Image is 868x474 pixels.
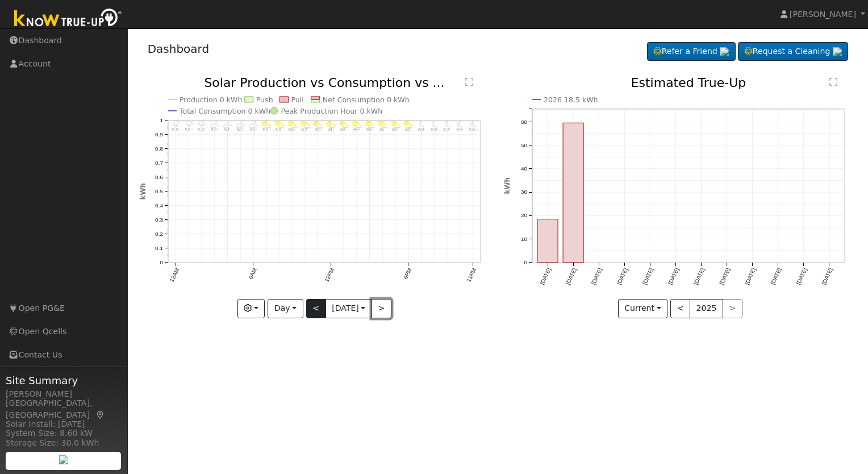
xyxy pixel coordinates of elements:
i: 1AM - Thunderstorms [185,121,192,128]
text: 40 [521,165,528,172]
rect: onclick="" [537,219,558,263]
i: 7PM - MostlyClear [419,121,424,128]
p: 55° [287,128,298,132]
button: Current [618,299,668,318]
div: [PERSON_NAME] [6,388,122,400]
text: 0.5 [155,188,163,194]
i: 6AM - PartlyCloudy [249,121,258,128]
text: 0.4 [155,202,163,209]
text: Total Consumption 0 kWh [179,107,270,115]
span: [PERSON_NAME] [790,10,856,19]
text: 20 [521,213,528,219]
p: 60° [312,128,323,132]
text: [DATE] [590,267,603,286]
p: 59° [429,128,440,132]
i: 1PM - PartlyCloudy [340,121,349,128]
a: Request a Cleaning [738,42,848,61]
text: Solar Production vs Consumption vs ... [204,76,444,90]
text: Push [256,95,273,104]
i: 4PM - PartlyCloudy [378,121,387,128]
text: 2026 18.5 kWh [544,95,598,104]
i: 6PM - PartlyCloudy [404,121,413,128]
text: [DATE] [821,267,834,286]
text: [DATE] [667,267,680,286]
p: 61° [325,128,336,132]
i: 2AM - Thunderstorms [198,121,205,128]
text: [DATE] [719,267,732,286]
div: Solar Install: [DATE] [6,418,122,430]
p: 53° [183,128,194,132]
p: 52° [209,128,220,132]
i: 10AM - PartlyCloudy [301,121,310,128]
text: Production 0 kWh [180,95,243,104]
text: 0.2 [155,231,163,237]
text: [DATE] [692,267,706,286]
i: 8PM - MostlyClear [432,121,437,128]
text: 12PM [323,267,335,283]
span: Site Summary [6,373,122,388]
text: 0.8 [155,145,163,152]
p: 63° [339,128,349,132]
text: [DATE] [539,267,552,286]
text:  [829,77,837,86]
text: 30 [521,189,528,196]
text: [DATE] [641,267,654,286]
i: 3AM - PartlyCloudy [210,121,219,128]
p: 64° [352,128,362,132]
text: 0 [160,259,163,265]
text: 0.3 [155,217,163,223]
img: Know True-Up [9,6,128,32]
p: 57° [442,128,453,132]
button: [DATE] [325,299,372,318]
a: Dashboard [148,42,210,56]
text: Pull [291,95,303,104]
i: 7AM - PartlyCloudy [262,121,271,128]
p: 51° [222,128,233,132]
text: 0.6 [155,174,163,180]
p: 57° [300,128,311,132]
text:  [465,77,473,86]
i: 4AM - PartlyCloudy [223,121,232,128]
text: 0.7 [155,160,163,166]
p: 64° [364,128,375,132]
a: Map [95,410,106,419]
p: 53° [170,128,181,132]
rect: onclick="" [563,123,583,263]
p: 56° [454,128,465,132]
text: [DATE] [744,267,757,286]
a: Refer a Friend [647,42,736,61]
i: 12AM - Thunderstorms [173,121,180,128]
text: 1 [160,117,163,123]
p: 65° [377,128,388,132]
p: 64° [390,128,401,132]
p: 51° [248,128,259,132]
button: < [670,299,690,318]
text: 0 [524,259,527,265]
p: 53° [274,128,285,132]
button: < [306,299,326,318]
img: retrieve [720,47,729,56]
text: 0.9 [155,131,163,138]
i: 8AM - PartlyCloudy [275,121,284,128]
p: 51° [235,128,246,132]
button: > [372,299,391,318]
button: 2025 [690,299,723,318]
p: 52° [197,128,207,132]
p: 62° [403,128,414,132]
text: 12AM [168,267,180,283]
i: 2PM - PartlyCloudy [352,121,361,128]
p: 60° [416,128,427,132]
text: 10 [521,236,528,242]
i: 9PM - Clear [445,121,450,128]
img: retrieve [59,455,68,464]
p: 55° [468,128,478,132]
text: [DATE] [616,267,629,286]
i: 5PM - PartlyCloudy [391,121,400,128]
div: Storage Size: 30.0 kWh [6,437,122,449]
i: 10PM - Clear [457,121,463,128]
text: kWh [139,183,147,200]
text: [DATE] [795,267,808,286]
text: 6AM [247,267,258,280]
i: 9AM - PartlyCloudy [288,121,297,128]
p: 52° [261,128,272,132]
